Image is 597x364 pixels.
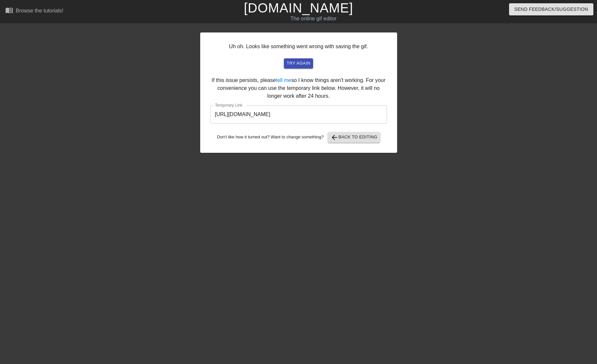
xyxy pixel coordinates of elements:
[330,133,338,141] span: arrow_back
[200,32,397,153] div: Uh oh. Looks like something went wrong with saving the gif. If this issue persists, please so I k...
[284,58,313,69] button: try again
[16,8,63,13] div: Browse the tutorials!
[202,15,424,23] div: The online gif editor
[5,6,13,14] span: menu_book
[210,132,387,143] div: Don't like how it turned out? Want to change something?
[330,133,377,141] span: Back to Editing
[5,6,63,16] a: Browse the tutorials!
[287,60,310,67] span: try again
[509,3,593,15] button: Send Feedback/Suggestion
[210,105,387,124] input: bare
[514,5,588,13] span: Send Feedback/Suggestion
[244,1,353,15] a: [DOMAIN_NAME]
[328,132,380,143] button: Back to Editing
[276,77,291,83] a: tell me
